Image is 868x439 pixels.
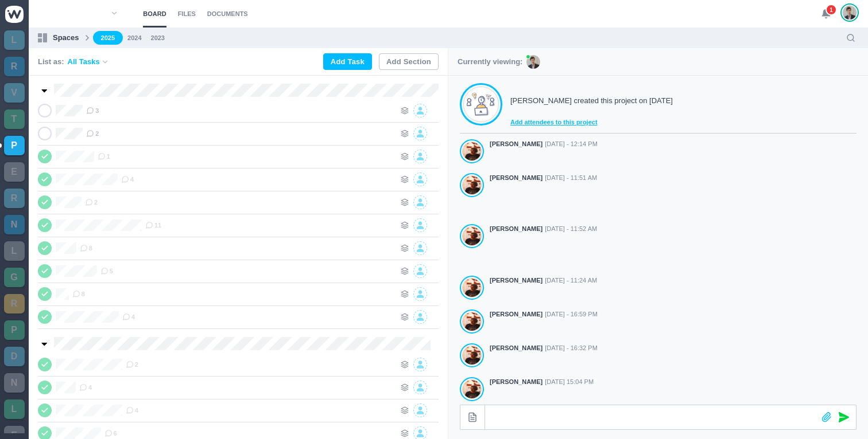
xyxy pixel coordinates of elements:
a: R [4,189,25,208]
p: Currently viewing: [458,56,522,68]
a: N [4,373,25,393]
p: [PERSON_NAME] created this project on [DATE] [510,95,688,107]
a: 2025 [93,31,123,45]
span: Add attendees to this project [510,117,688,127]
a: L [4,399,25,419]
a: N [4,215,25,234]
img: Antonio Lopes [463,312,481,331]
img: PL [526,55,540,69]
strong: [PERSON_NAME] [490,343,542,353]
a: 2024 [127,33,141,43]
span: All Tasks [68,56,100,68]
a: L [4,30,25,50]
span: 1 [826,4,837,15]
strong: [PERSON_NAME] [490,173,542,183]
img: Antonio Lopes [463,278,481,297]
img: Antonio Lopes [463,226,481,246]
a: R [4,57,25,76]
img: Pedro Lopes [843,5,857,20]
a: P [4,136,25,155]
span: [DATE] - 16:32 PM [545,343,598,353]
a: G [4,268,25,287]
strong: [PERSON_NAME] [490,139,542,149]
span: [DATE] - 16:59 PM [545,309,598,319]
span: [DATE] - 11:52 AM [545,224,597,234]
a: P [4,320,25,340]
span: [DATE] - 11:51 AM [545,173,597,183]
a: V [4,83,25,103]
a: L [4,241,25,261]
a: D [4,347,25,366]
button: Add Section [379,53,439,70]
p: Spaces [53,32,79,44]
strong: [PERSON_NAME] [490,377,542,387]
strong: [PERSON_NAME] [490,276,542,285]
a: T [4,109,25,129]
span: [DATE] - 11:24 AM [545,276,597,285]
img: spaces [38,33,47,42]
img: No messages [467,92,495,116]
img: Antonio Lopes [463,346,481,365]
img: Antonio Lopes [463,379,481,399]
span: [DATE] - 12:14 PM [545,139,598,149]
a: 2023 [151,33,165,43]
img: Antonio Lopes [463,142,481,161]
strong: [PERSON_NAME] [490,309,542,319]
span: [DATE] 15:04 PM [545,377,594,387]
img: winio [5,6,24,23]
img: Antonio Lopes [463,175,481,195]
a: R [4,294,25,313]
button: Add Task [323,53,372,70]
a: E [4,162,25,182]
div: List as: [38,56,109,68]
strong: [PERSON_NAME] [490,224,542,234]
